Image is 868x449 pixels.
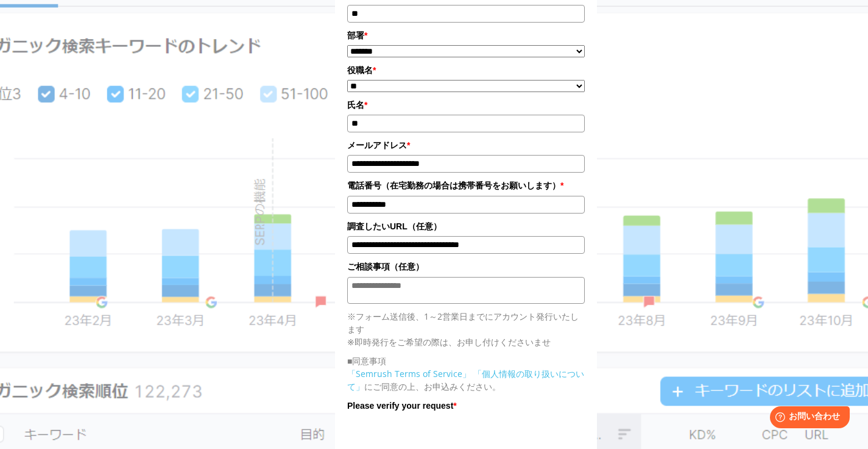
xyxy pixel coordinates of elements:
[347,29,585,42] label: 部署
[347,368,471,379] a: 「Semrush Terms of Service」
[347,220,585,233] label: 調査したいURL（任意）
[347,98,585,112] label: 氏名
[347,179,585,192] label: 電話番号（在宅勤務の場合は携帯番号をお願いします）
[347,310,585,348] p: ※フォーム送信後、1～2営業日までにアカウント発行いたします ※即時発行をご希望の際は、お申し付けくださいませ
[347,260,585,273] label: ご相談事項（任意）
[760,401,855,436] iframe: Help widget launcher
[347,354,585,367] p: ■同意事項
[347,63,585,77] label: 役職名
[347,138,585,152] label: メールアドレス
[347,367,585,393] p: にご同意の上、お申込みください。
[347,399,585,412] label: Please verify your request
[347,368,584,392] a: 「個人情報の取り扱いについて」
